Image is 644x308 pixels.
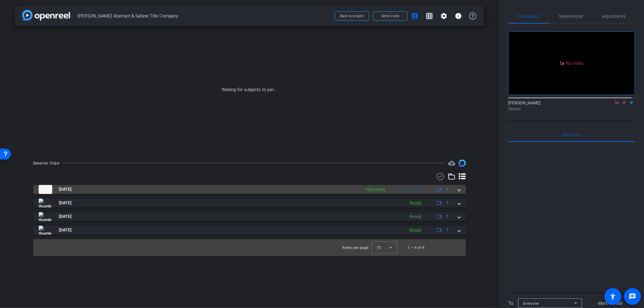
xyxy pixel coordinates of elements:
[523,301,539,306] span: Everyone
[33,160,59,166] div: Session Clips
[408,245,425,251] div: 1 – 4 of 4
[59,213,72,220] span: [DATE]
[78,10,331,22] span: [PERSON_NAME] Abstract & Sabine Title Company
[406,200,425,207] div: Ready
[426,12,433,20] mat-icon: grid_on
[566,60,584,66] span: No Video
[559,14,584,18] span: Teleprompter
[508,300,514,307] div: To:
[15,26,484,154] div: Waiting for subjects to join...
[446,227,449,233] span: 1
[59,200,72,206] span: [DATE]
[446,213,449,220] span: 1
[602,14,626,18] span: Adjustments
[411,12,418,20] mat-icon: account_box
[59,227,72,233] span: [DATE]
[381,14,399,18] span: Send invite
[33,212,466,221] mat-expansion-panel-header: thumb-nail[DATE]Ready1
[508,100,635,112] div: [PERSON_NAME]
[448,160,455,167] mat-icon: cloud_upload
[362,186,389,193] div: Uploading
[446,186,449,192] span: 1
[342,245,369,251] div: Items per page:
[455,12,462,20] mat-icon: info
[517,14,540,18] span: Participants
[373,11,408,21] button: Send invite
[459,160,466,167] img: Session clips
[39,185,52,194] img: thumb-nail
[39,226,52,235] img: thumb-nail
[59,186,72,192] span: [DATE]
[440,12,447,20] mat-icon: settings
[609,293,617,300] mat-icon: accessibility
[434,240,449,255] button: Previous page
[33,198,466,208] mat-expansion-panel-header: thumb-nail[DATE]Ready1
[629,293,636,300] mat-icon: message
[33,185,466,194] mat-expansion-panel-header: thumb-nail[DATE]Uploading1
[39,198,52,208] img: thumb-nail
[449,240,463,255] button: Next page
[340,14,364,18] span: Back to project
[598,300,622,306] span: Mark all read
[39,212,52,221] img: thumb-nail
[448,160,455,167] span: Destinations for your clips
[563,132,580,137] span: Everyone
[406,213,425,220] div: Ready
[22,10,70,21] img: app-logo
[508,106,635,112] div: Director
[446,200,449,206] span: 1
[335,11,369,21] button: Back to project
[406,227,425,234] div: Ready
[33,226,466,235] mat-expansion-panel-header: thumb-nail[DATE]Ready1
